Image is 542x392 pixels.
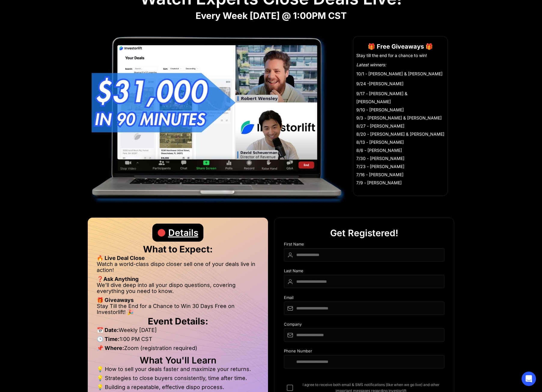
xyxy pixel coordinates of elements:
li: 1:00 PM CST [97,336,259,345]
li: We’ll dive deep into all your dispo questions, covering everything you need to know. [97,282,259,297]
div: Details [168,224,198,242]
li: Weekly [DATE] [97,327,259,336]
li: Stay till the end for a chance to win! [356,53,444,59]
li: Zoom (registration required) [97,345,259,354]
h2: What You'll Learn [97,357,259,363]
div: Phone Number [284,349,444,355]
li: 9/17 - [PERSON_NAME] & [PERSON_NAME] 9/10 - [PERSON_NAME] 9/3 - [PERSON_NAME] & [PERSON_NAME] 8/2... [356,89,444,187]
strong: What to Expect: [143,244,213,255]
strong: 🔥 Live Deal Close [97,255,145,261]
li: 💡 How to sell your deals faster and maximize your returns. [97,366,259,375]
div: First Name [284,242,444,248]
li: 9/24 -[PERSON_NAME] [356,80,444,88]
li: 💡 Strategies to close buyers consistently, time after time. [97,375,259,384]
li: Watch a world-class dispo closer sell one of your deals live in action! [97,261,259,276]
strong: 🎁 Free Giveaways 🎁 [368,43,433,50]
div: Get Registered! [330,224,398,242]
strong: ❓Ask Anything [97,276,139,282]
strong: Event Details: [148,316,208,327]
div: Company [284,322,444,328]
li: 💡 Building a repeatable, effective dispo process. [97,384,259,390]
div: Open Intercom Messenger [522,372,536,386]
strong: 🎁 Giveaways [97,297,134,303]
strong: 📅 Date: [97,327,119,333]
li: 10/1 - [PERSON_NAME] & [PERSON_NAME] [356,70,444,78]
strong: Every Week [DATE] @ 1:00PM CST [196,10,347,21]
div: Last Name [284,269,444,275]
div: Email [284,295,444,302]
em: Latest winners: [356,62,386,67]
strong: 📌 Where: [97,345,124,351]
strong: 🕒 Time: [97,336,120,342]
li: Stay Till the End for a Chance to Win 30 Days Free on Investorlift! 🎉 [97,303,259,315]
